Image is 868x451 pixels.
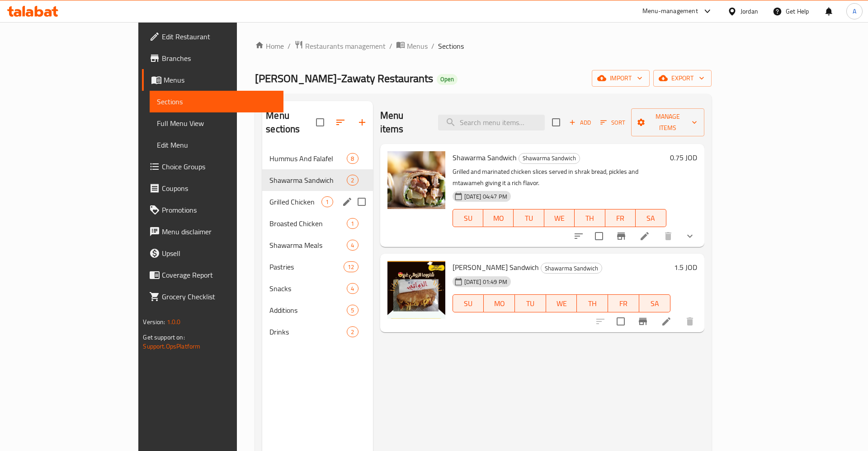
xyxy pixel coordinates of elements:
span: Select to update [611,312,630,331]
span: Sections [438,41,464,51]
div: items [347,305,358,316]
span: WE [548,212,571,225]
span: Choice Groups [162,161,276,172]
li: / [431,41,434,51]
span: Coverage Report [162,270,276,280]
h6: 0.75 JOD [670,151,697,164]
span: 2 [347,176,358,185]
span: Pastries [269,261,344,272]
a: Choice Groups [142,156,283,177]
span: FR [612,297,636,310]
button: TH [575,209,605,227]
span: Hummus And Falafel [269,153,347,164]
span: Restaurants management [305,41,386,51]
button: SU [453,294,484,312]
div: Drinks2 [262,321,373,343]
span: SU [457,212,480,225]
a: Coupons [142,177,283,199]
div: Snacks4 [262,278,373,299]
a: Full Menu View [150,112,283,134]
span: TU [517,212,540,225]
li: / [288,41,291,51]
button: TH [577,294,608,312]
span: Shawarma Sandwich [453,151,517,164]
span: [PERSON_NAME] Sandwich [453,260,539,274]
span: MO [487,212,510,225]
span: Sort sections [330,112,351,133]
span: MO [487,297,511,310]
button: SA [636,209,666,227]
button: Add section [351,112,373,133]
span: TH [578,212,601,225]
div: Broasted Chicken1 [262,213,373,234]
button: Sort [598,116,627,130]
span: Select all sections [311,113,330,132]
span: [DATE] 04:47 PM [461,192,511,201]
button: Branch-specific-item [610,225,632,247]
button: export [653,70,712,87]
h2: Menu sections [266,109,316,136]
a: Edit menu item [639,231,650,242]
div: items [347,326,358,337]
span: Shawarma Sandwich [269,175,347,186]
div: Shawarma Meals4 [262,234,373,256]
span: SA [643,297,667,310]
span: Additions [269,305,347,316]
li: / [389,41,392,51]
img: Zawati Shawarma Sandwich [387,261,445,319]
span: Edit Menu [157,139,276,150]
span: Sort items [594,116,631,130]
div: Pastries12 [262,256,373,278]
span: 1 [322,198,332,206]
span: Coupons [162,183,276,194]
a: Menu disclaimer [142,221,283,242]
button: show more [679,225,701,247]
span: 4 [347,284,358,293]
span: Add [568,117,592,128]
nav: breadcrumb [255,40,711,52]
span: SU [457,297,481,310]
span: Shawarma Sandwich [519,153,580,163]
button: import [592,70,650,87]
a: Menus [396,40,428,52]
span: Snacks [269,283,347,294]
button: MO [484,294,515,312]
span: Grocery Checklist [162,291,276,302]
span: Menus [164,74,276,85]
span: Drinks [269,326,347,337]
span: Select section [547,113,566,132]
div: Menu-management [642,6,698,17]
span: 1.0.0 [167,316,181,328]
span: Broasted Chicken [269,218,347,229]
a: Restaurants management [294,40,386,52]
img: Shawarma Sandwich [387,151,445,209]
span: A [853,6,856,16]
div: Additions5 [262,299,373,321]
nav: Menu sections [262,144,373,346]
span: 12 [344,263,358,271]
span: import [599,73,642,84]
button: FR [608,294,639,312]
button: Manage items [631,108,704,136]
button: MO [483,209,514,227]
a: Branches [142,47,283,69]
div: items [321,196,333,207]
a: Edit menu item [661,316,672,327]
a: Promotions [142,199,283,221]
button: delete [679,311,701,332]
span: 4 [347,241,358,250]
span: Shawarma Meals [269,240,347,251]
a: Edit Menu [150,134,283,156]
span: 1 [347,219,358,228]
span: Grilled Chicken [269,196,321,207]
div: Shawarma Sandwich [541,263,602,274]
span: 8 [347,154,358,163]
div: items [347,218,358,229]
span: Version: [143,316,165,328]
span: 2 [347,328,358,336]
